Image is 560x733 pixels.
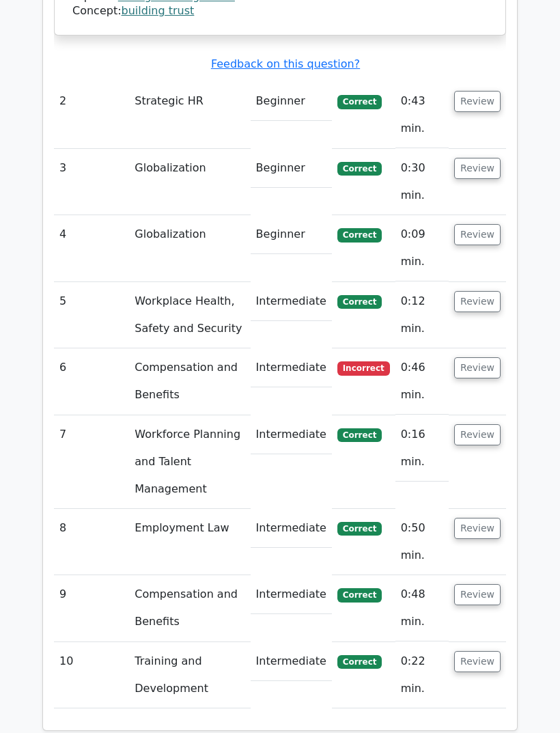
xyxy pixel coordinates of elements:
[454,584,501,605] button: Review
[395,415,449,482] td: 0:16 min.
[54,509,129,575] td: 8
[454,291,501,312] button: Review
[129,82,250,148] td: Strategic HR
[337,588,382,602] span: Correct
[129,642,250,708] td: Training and Development
[337,655,382,669] span: Correct
[251,215,332,254] td: Beginner
[337,295,382,309] span: Correct
[337,428,382,442] span: Correct
[72,4,488,18] div: Concept:
[337,95,382,109] span: Correct
[454,158,501,179] button: Review
[337,522,382,536] span: Correct
[395,509,449,575] td: 0:50 min.
[454,91,501,112] button: Review
[454,224,501,245] button: Review
[251,348,332,387] td: Intermediate
[251,642,332,681] td: Intermediate
[251,509,332,548] td: Intermediate
[129,415,250,509] td: Workforce Planning and Talent Management
[395,215,449,281] td: 0:09 min.
[129,149,250,215] td: Globalization
[54,82,129,148] td: 2
[251,415,332,454] td: Intermediate
[337,228,382,242] span: Correct
[129,215,250,281] td: Globalization
[129,282,250,348] td: Workplace Health, Safety and Security
[122,4,195,17] a: building trust
[54,282,129,348] td: 5
[129,509,250,575] td: Employment Law
[129,575,250,641] td: Compensation and Benefits
[54,215,129,281] td: 4
[395,348,449,415] td: 0:46 min.
[251,282,332,321] td: Intermediate
[454,518,501,539] button: Review
[454,357,501,378] button: Review
[395,149,449,215] td: 0:30 min.
[129,348,250,415] td: Compensation and Benefits
[251,149,332,188] td: Beginner
[54,149,129,215] td: 3
[54,415,129,509] td: 7
[54,642,129,708] td: 10
[395,575,449,641] td: 0:48 min.
[211,57,360,70] a: Feedback on this question?
[337,162,382,176] span: Correct
[395,642,449,708] td: 0:22 min.
[337,361,390,375] span: Incorrect
[54,575,129,641] td: 9
[454,424,501,445] button: Review
[454,651,501,672] button: Review
[251,575,332,614] td: Intermediate
[54,348,129,415] td: 6
[395,282,449,348] td: 0:12 min.
[395,82,449,148] td: 0:43 min.
[251,82,332,121] td: Beginner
